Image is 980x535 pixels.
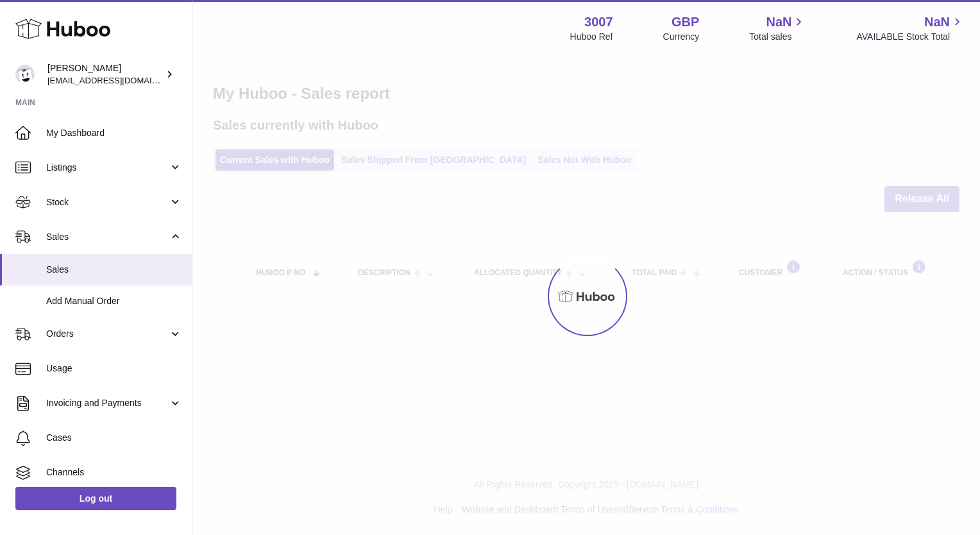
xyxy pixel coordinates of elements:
[46,196,169,208] span: Stock
[47,62,163,87] div: [PERSON_NAME]
[46,466,182,479] span: Channels
[46,432,182,444] span: Cases
[663,31,700,43] div: Currency
[47,75,189,85] span: [EMAIL_ADDRESS][DOMAIN_NAME]
[924,13,950,31] span: NaN
[46,264,182,276] span: Sales
[46,162,169,174] span: Listings
[749,13,806,43] a: NaN Total sales
[856,31,965,43] span: AVAILABLE Stock Total
[672,13,699,31] strong: GBP
[15,487,176,510] a: Log out
[15,65,35,84] img: bevmay@maysama.com
[749,31,806,43] span: Total sales
[46,231,169,243] span: Sales
[46,397,169,409] span: Invoicing and Payments
[46,295,182,307] span: Add Manual Order
[856,13,965,43] a: NaN AVAILABLE Stock Total
[46,328,169,340] span: Orders
[584,13,613,31] strong: 3007
[570,31,613,43] div: Huboo Ref
[46,127,182,139] span: My Dashboard
[46,362,182,375] span: Usage
[766,13,791,31] span: NaN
